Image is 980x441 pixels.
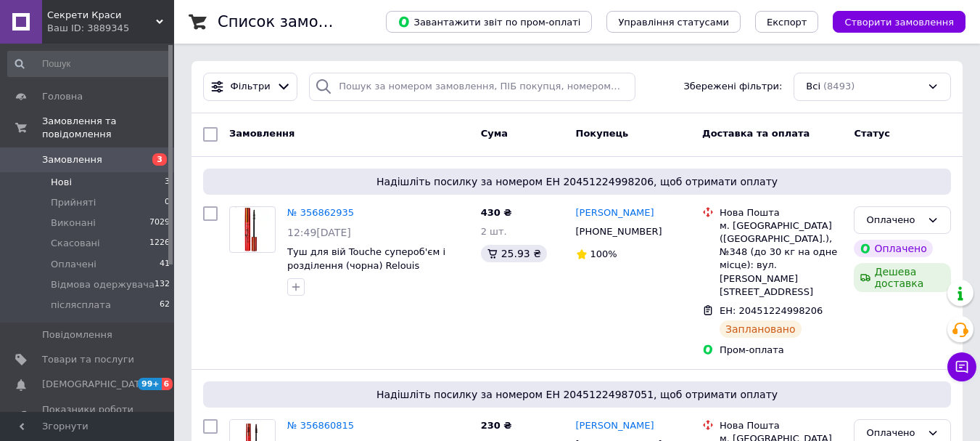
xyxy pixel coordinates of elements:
span: Всі [806,80,820,94]
span: 3 [152,153,167,166]
span: Показники роботи компанії [42,403,134,429]
img: Фото товару [235,207,270,252]
span: ЕН: 20451224998206 [720,305,823,316]
span: Фільтри [231,80,271,94]
div: Нова Пошта [720,419,842,432]
a: [PERSON_NAME] [576,419,654,433]
span: Замовлення та повідомлення [42,115,174,141]
a: № 356862935 [287,207,354,218]
a: № 356860815 [287,420,354,431]
span: Завантажити звіт по пром-оплаті [398,15,580,28]
span: Секрети Краси [47,9,156,22]
div: Заплановано [720,320,802,338]
span: післясплата [51,299,111,312]
span: 0 [165,196,170,209]
div: [PHONE_NUMBER] [573,222,665,241]
span: 62 [160,299,170,312]
span: Надішліть посилку за номером ЕН 20451224987051, щоб отримати оплату [209,387,945,402]
span: Збережені фільтри: [683,80,782,94]
h1: Список замовлень [218,13,365,31]
span: Доставка та оплата [702,128,810,139]
span: Створити замовлення [844,17,954,28]
span: 41 [160,258,170,271]
span: 230 ₴ [481,420,512,431]
span: 12:49[DATE] [287,227,351,238]
div: Ваш ID: 3889345 [47,22,174,35]
button: Завантажити звіт по пром-оплаті [386,11,592,33]
div: Дешева доставка [854,263,951,292]
div: Оплачено [866,213,921,228]
div: Пром-оплата [720,344,842,357]
span: 3 [165,176,170,189]
span: 1226 [149,237,170,250]
span: Прийняті [51,196,96,209]
span: Скасовані [51,237,100,250]
input: Пошук за номером замовлення, ПІБ покупця, номером телефону, Email, номером накладної [309,73,635,101]
span: (8493) [823,81,855,92]
span: Замовлення [42,153,102,166]
span: 132 [155,278,170,291]
span: 430 ₴ [481,207,512,218]
span: Головна [42,90,83,103]
span: Відмова одержувача [51,278,155,291]
button: Управління статусами [606,11,741,33]
div: Нова Пошта [720,206,842,219]
input: Пошук [7,51,171,77]
span: 100% [590,248,617,259]
div: 25.93 ₴ [481,245,547,262]
button: Чат з покупцем [947,352,976,381]
span: Cума [481,128,508,139]
div: Оплачено [866,426,921,441]
span: Управління статусами [618,17,729,28]
div: Оплачено [854,240,932,257]
span: Статус [854,128,890,139]
span: 6 [162,378,173,390]
span: 7029 [149,217,170,230]
span: Замовлення [229,128,295,139]
a: Туш для вій Touche супероб'єм і розділення (чорна) Relouis [287,246,445,271]
span: Виконані [51,217,96,230]
span: Надішліть посилку за номером ЕН 20451224998206, щоб отримати оплату [209,174,945,189]
span: 99+ [138,378,162,390]
span: Товари та послуги [42,353,134,366]
span: 2 шт. [481,226,507,237]
span: Нові [51,176,72,189]
a: [PERSON_NAME] [576,206,654,220]
div: м. [GEOGRAPHIC_DATA] ([GEOGRAPHIC_DATA].), №348 (до 30 кг на одне місце): вул. [PERSON_NAME][STRE... [720,219,842,299]
a: Створити замовлення [818,16,965,27]
button: Експорт [755,11,819,33]
span: [DEMOGRAPHIC_DATA] [42,378,149,391]
span: Експорт [767,17,807,28]
span: Повідомлення [42,328,112,341]
a: Фото товару [229,206,276,253]
button: Створити замовлення [833,11,965,33]
span: Оплачені [51,258,96,271]
span: Покупець [576,128,629,139]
